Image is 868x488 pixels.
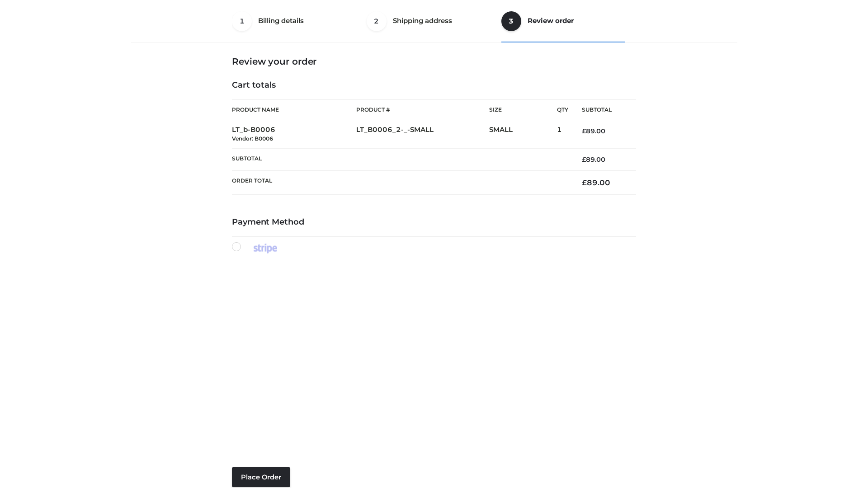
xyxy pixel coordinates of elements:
th: Subtotal [232,148,568,170]
td: SMALL [489,120,557,149]
h3: Review your order [232,56,636,67]
th: Order Total [232,171,568,195]
th: Subtotal [568,100,636,120]
th: Product Name [232,99,356,120]
td: LT_B0006_2-_-SMALL [356,120,489,149]
span: £ [582,127,586,135]
span: £ [582,178,587,187]
small: Vendor: B0006 [232,135,273,142]
bdi: 89.00 [582,155,605,164]
bdi: 89.00 [582,127,605,135]
bdi: 89.00 [582,178,610,187]
h4: Cart totals [232,80,636,90]
button: Place order [232,467,290,487]
span: £ [582,155,586,164]
th: Product # [356,99,489,120]
th: Size [489,100,552,120]
iframe: Secure payment input frame [230,252,634,450]
th: Qty [557,99,568,120]
h4: Payment Method [232,217,636,227]
td: 1 [557,120,568,149]
td: LT_b-B0006 [232,120,356,149]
